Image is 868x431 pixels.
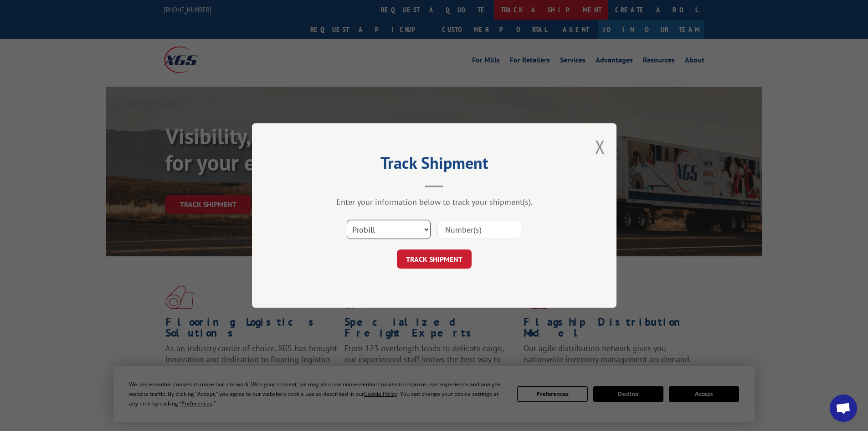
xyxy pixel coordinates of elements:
[298,156,571,174] h2: Track Shipment
[397,249,472,269] button: TRACK SHIPMENT
[595,135,605,159] button: Close modal
[298,197,571,207] div: Enter your information below to track your shipment(s).
[830,395,857,422] div: Open chat
[437,220,521,239] input: Number(s)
